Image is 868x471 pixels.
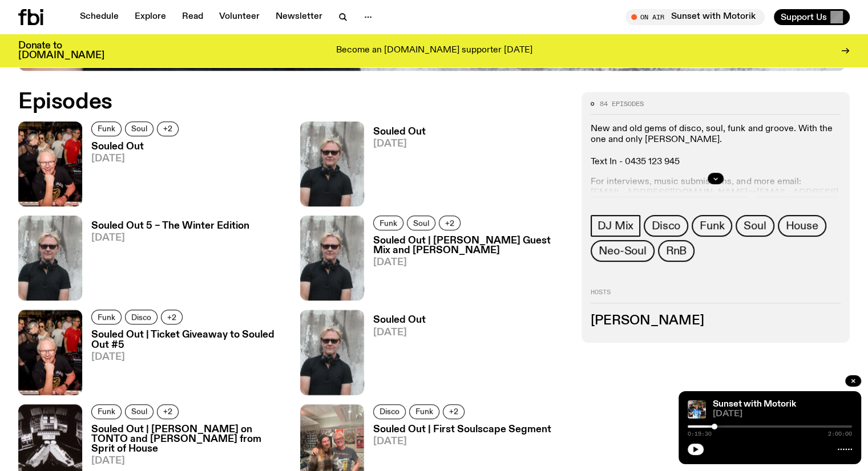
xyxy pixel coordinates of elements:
a: Souled Out[DATE] [364,315,426,395]
span: Funk [415,407,433,416]
span: Neo-Soul [599,245,646,257]
h2: Hosts [591,289,841,303]
span: Funk [98,313,115,322]
h3: Souled Out | Ticket Giveaway to Souled Out #5 [91,330,286,350]
span: +2 [445,218,454,227]
a: Schedule [73,9,126,25]
a: RnB [658,240,695,262]
a: Explore [128,9,173,25]
a: Souled Out 5 – The Winter Edition[DATE] [82,221,249,301]
span: [DATE] [91,233,249,243]
img: Stephen looks directly at the camera, wearing a black tee, black sunglasses and headphones around... [18,216,82,301]
a: Soul [125,404,154,419]
button: On AirSunset with Motorik [625,9,765,25]
span: [DATE] [373,139,426,149]
a: Funk [91,404,122,419]
img: Stephen looks directly at the camera, wearing a black tee, black sunglasses and headphones around... [300,310,364,395]
h3: Donate to [DOMAIN_NAME] [18,41,104,60]
a: House [778,215,826,237]
a: DJ Mix [591,215,640,237]
p: New and old gems of disco, soul, funk and groove. With the one and only [PERSON_NAME]. Text In - ... [591,124,841,168]
a: Newsletter [269,9,329,25]
span: House [786,220,818,232]
span: Soul [744,220,766,232]
button: +2 [161,310,183,324]
span: [DATE] [373,328,426,338]
a: Disco [125,310,158,324]
h3: Souled Out [373,127,426,137]
span: Soul [131,124,147,133]
a: Neo-Soul [591,240,654,262]
h2: Episodes [18,92,568,112]
h3: [PERSON_NAME] [591,315,841,327]
span: +2 [163,124,172,133]
span: Soul [413,218,429,227]
button: Support Us [774,9,850,25]
h3: Souled Out | [PERSON_NAME] Guest Mix and [PERSON_NAME] [373,236,568,255]
span: [DATE] [91,352,286,362]
a: Funk [409,404,439,419]
a: Disco [644,215,688,237]
a: Funk [91,121,122,136]
a: Volunteer [212,9,267,25]
span: 84 episodes [600,101,644,107]
a: Funk [91,310,122,324]
a: Read [175,9,210,25]
span: Funk [98,124,115,133]
span: Support Us [781,12,827,22]
a: Souled Out | [PERSON_NAME] Guest Mix and [PERSON_NAME][DATE] [364,236,568,301]
h3: Souled Out [91,142,182,152]
button: +2 [157,404,179,419]
a: Funk [692,215,732,237]
a: Souled Out[DATE] [364,127,426,206]
span: Funk [700,220,724,232]
span: Funk [380,218,397,227]
button: +2 [439,216,461,230]
h3: Souled Out [373,315,426,325]
button: +2 [443,404,465,419]
span: [DATE] [713,410,852,419]
span: +2 [167,313,176,322]
a: Soul [407,216,435,230]
span: Disco [652,220,680,232]
span: Funk [98,407,115,416]
a: Soul [736,215,774,237]
span: RnB [666,245,687,257]
a: Souled Out | Ticket Giveaway to Souled Out #5[DATE] [82,330,286,395]
span: 2:00:00 [828,431,852,437]
h3: Souled Out | First Soulscape Segment [373,425,551,435]
img: Stephen looks directly at the camera, wearing a black tee, black sunglasses and headphones around... [300,121,364,206]
a: Funk [373,216,403,230]
a: Sunset with Motorik [713,400,796,409]
a: Soul [125,121,154,136]
span: Disco [380,407,399,416]
button: +2 [157,121,179,136]
span: Disco [131,313,151,322]
h3: Souled Out 5 – The Winter Edition [91,221,249,231]
span: +2 [449,407,458,416]
img: Andrew, Reenie, and Pat stand in a row, smiling at the camera, in dappled light with a vine leafe... [688,400,706,419]
span: [DATE] [373,437,551,446]
span: [DATE] [373,258,568,267]
h3: Souled Out | [PERSON_NAME] on TONTO and [PERSON_NAME] from Sprit of House [91,425,286,454]
a: Disco [373,404,406,419]
a: Souled Out[DATE] [82,142,182,206]
span: [DATE] [91,154,182,164]
span: +2 [163,407,172,416]
p: Become an [DOMAIN_NAME] supporter [DATE] [336,46,532,56]
img: Stephen looks directly at the camera, wearing a black tee, black sunglasses and headphones around... [300,216,364,301]
span: DJ Mix [597,220,633,232]
span: 0:19:30 [688,431,712,437]
span: [DATE] [91,456,286,466]
span: Soul [131,407,147,416]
